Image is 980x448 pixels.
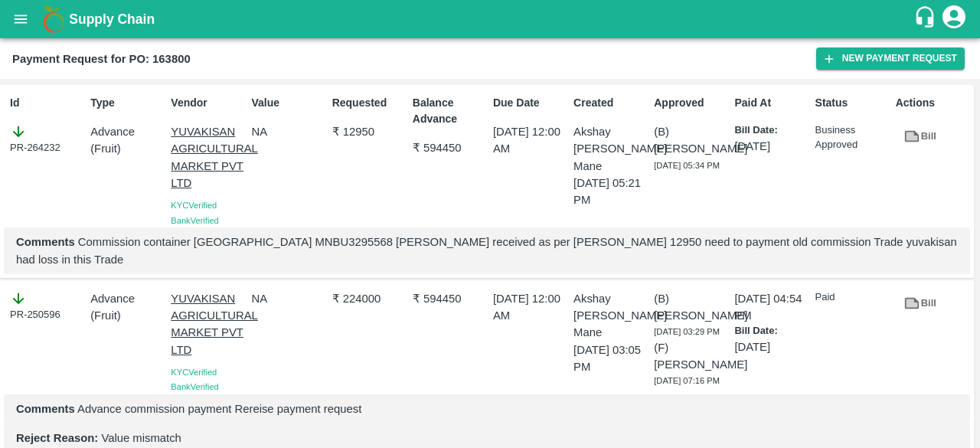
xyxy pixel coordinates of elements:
[16,236,75,248] b: Comments
[896,290,945,317] a: Bill
[896,123,945,150] a: Bill
[171,368,217,377] span: KYC Verified
[940,3,968,35] div: account of current user
[12,53,191,65] b: Payment Request for PO: 163800
[171,201,217,210] span: KYC Verified
[654,376,720,385] span: [DATE] 07:16 PM
[734,290,808,325] p: [DATE] 04:54 PM
[573,123,648,175] p: Akshay [PERSON_NAME] Mane
[332,95,407,111] p: Requested
[816,47,965,70] button: New Payment Request
[413,290,487,307] p: ₹ 594450
[90,123,165,140] p: Advance
[654,95,728,111] p: Approved
[10,123,84,155] div: PR-264232
[16,234,958,268] p: Commission container [GEOGRAPHIC_DATA] MNBU3295568 [PERSON_NAME] received as per [PERSON_NAME] 12...
[16,403,75,415] b: Comments
[171,216,218,225] span: Bank Verified
[69,8,913,30] a: Supply Chain
[171,95,245,111] p: Vendor
[493,290,567,325] p: [DATE] 12:00 AM
[573,175,648,209] p: [DATE] 05:21 PM
[815,123,890,152] p: Business Approved
[90,140,165,157] p: ( Fruit )
[913,5,940,33] div: customer-support
[493,123,567,158] p: [DATE] 12:00 AM
[69,11,155,27] b: Supply Chain
[10,290,84,322] div: PR-250596
[16,430,958,446] p: Value mismatch
[573,290,648,342] p: Akshay [PERSON_NAME] Mane
[251,95,325,111] p: Value
[38,4,69,34] img: logo
[413,95,487,127] p: Balance Advance
[90,307,165,324] p: ( Fruit )
[734,123,808,138] p: Bill Date:
[332,290,407,307] p: ₹ 224000
[654,339,728,374] p: (F) [PERSON_NAME]
[815,95,890,111] p: Status
[413,139,487,156] p: ₹ 594450
[251,290,325,307] p: NA
[251,123,325,140] p: NA
[654,327,720,336] span: [DATE] 03:29 PM
[734,338,808,355] p: [DATE]
[171,123,245,191] p: YUVAKISAN AGRICULTURAL MARKET PVT LTD
[332,123,407,140] p: ₹ 12950
[493,95,567,111] p: Due Date
[16,432,98,444] b: Reject Reason:
[573,342,648,376] p: [DATE] 03:05 PM
[171,382,218,391] span: Bank Verified
[10,95,84,111] p: Id
[654,161,720,170] span: [DATE] 05:34 PM
[3,2,38,37] button: open drawer
[734,324,808,338] p: Bill Date:
[896,95,970,111] p: Actions
[90,95,165,111] p: Type
[90,290,165,307] p: Advance
[734,95,808,111] p: Paid At
[815,290,890,305] p: Paid
[16,401,958,417] p: Advance commission payment Rereise payment request
[654,123,728,158] p: (B) [PERSON_NAME]
[573,95,648,111] p: Created
[734,138,808,155] p: [DATE]
[654,290,728,325] p: (B) [PERSON_NAME]
[171,290,245,358] p: YUVAKISAN AGRICULTURAL MARKET PVT LTD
